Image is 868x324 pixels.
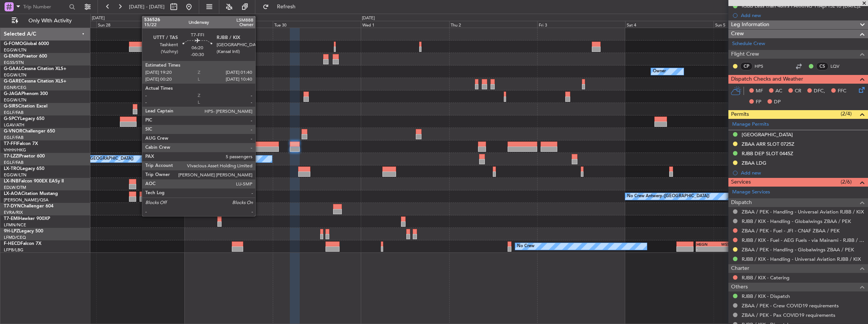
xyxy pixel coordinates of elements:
div: CP [740,62,753,70]
div: [DATE] [362,15,375,22]
span: Dispatch [731,198,752,207]
span: AC [775,87,782,95]
div: CS [816,62,829,70]
div: ZBAA ARR SLOT 0725Z [742,141,794,147]
button: Refresh [259,1,305,13]
a: G-SPCYLegacy 650 [4,117,44,121]
a: ZBAA / PEK - Fuel - JFI - CNAF ZBAA / PEK [742,227,840,234]
a: G-GAALCessna Citation XLS+ [4,67,66,71]
a: LX-AOACitation Mustang [4,192,58,196]
span: T7-LZZI [4,154,19,159]
div: Sat 4 [625,21,713,28]
span: Leg Information [731,20,769,29]
span: Others [731,283,748,291]
span: G-JAGA [4,92,21,96]
span: FP [756,98,761,106]
a: EGGW/LTN [4,47,27,53]
a: ZBAA / PEK - Pax COVID19 requirements [742,312,835,318]
span: Charter [731,264,749,273]
a: RJBB / KIX - Handling - Universal Aviation RJBB / KIX [742,256,861,262]
span: Permits [731,110,749,119]
div: Thu 2 [449,21,537,28]
span: G-GAAL [4,67,21,71]
input: Trip Number [23,1,67,12]
a: EGNR/CEG [4,85,27,90]
div: Fri 3 [537,21,625,28]
a: G-GARECessna Citation XLS+ [4,79,66,84]
a: EGLF/FAB [4,135,24,140]
span: [DATE] - [DATE] [129,3,165,10]
a: G-ENRGPraetor 600 [4,54,47,59]
a: 9H-LPZLegacy 500 [4,229,43,234]
div: ZBAA LDG [742,160,766,166]
div: RJBB DEP SLOT 0445Z [742,150,793,157]
div: HEGN [697,242,714,246]
a: EDLW/DTM [4,185,26,190]
button: Only With Activity [8,15,82,27]
span: T7-EMI [4,217,19,221]
a: ZBAA / PEK - Crew COVID19 requirements [742,302,839,309]
span: G-GARE [4,79,21,84]
span: Refresh [270,4,302,9]
div: Mon 29 [184,21,272,28]
a: LX-INBFalcon 900EX EASy II [4,179,64,184]
a: EGSS/STN [4,60,24,65]
span: 9H-LPZ [4,229,19,234]
span: G-SPCY [4,117,20,121]
span: DFC, [814,87,825,95]
span: Dispatch Checks and Weather [731,75,803,84]
span: F-HECD [4,241,20,246]
div: [GEOGRAPHIC_DATA] [742,131,793,138]
a: T7-FFIFalcon 7X [4,142,38,146]
a: ZBAA / PEK - Handling - Globalwings ZBAA / PEK [742,246,854,253]
a: EGGW/LTN [4,97,27,103]
a: EGGW/LTN [4,72,27,78]
span: T7-FFI [4,142,17,146]
a: LQV [830,63,848,70]
span: FFC [838,87,846,95]
a: [PERSON_NAME]/QSA [4,197,49,203]
div: No Crew Antwerp ([GEOGRAPHIC_DATA]) [627,191,709,202]
a: EVRA/RIX [4,210,23,215]
a: RJBB / KIX - Fuel - AEG Fuels - via Mainami - RJBB / KIX [742,237,864,243]
a: T7-DYNChallenger 604 [4,204,53,209]
a: HPS [755,63,772,70]
span: G-FOMO [4,42,23,46]
div: Sun 28 [96,21,184,28]
a: EGGW/LTN [4,172,27,178]
span: Only With Activity [20,18,80,23]
a: LFMN/NCE [4,222,26,228]
a: VHHH/HKG [4,147,26,153]
div: Add new [741,12,864,19]
a: G-FOMOGlobal 6000 [4,42,49,46]
span: (2/6) [841,178,852,186]
a: T7-LZZIPraetor 600 [4,154,45,159]
span: Services [731,178,751,187]
span: T7-DYN [4,204,21,209]
a: LFMD/CEQ [4,235,26,240]
span: Flight Crew [731,50,759,59]
div: RJBB Less than 48hrs PARKING 11Apr15z to [DATE]z [742,3,861,9]
a: Manage Services [732,188,770,196]
span: Crew [731,30,744,38]
div: Sun 5 [714,21,802,28]
a: LFPB/LBG [4,247,24,253]
a: EGLF/FAB [4,160,24,165]
span: LX-AOA [4,192,21,196]
div: Add new [741,170,864,176]
div: WSSL [714,242,731,246]
div: - [714,247,731,251]
div: - [697,247,714,251]
a: G-VNORChallenger 650 [4,129,55,134]
span: (2/4) [841,110,852,118]
a: LGAV/ATH [4,122,24,128]
span: CR [795,87,801,95]
div: Owner [653,66,666,77]
div: Tue 30 [273,21,361,28]
div: [DATE] [92,15,105,22]
div: Wed 1 [361,21,449,28]
span: MF [756,87,763,95]
a: F-HECDFalcon 7X [4,241,41,246]
span: DP [774,98,781,106]
a: G-SIRSCitation Excel [4,104,47,109]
